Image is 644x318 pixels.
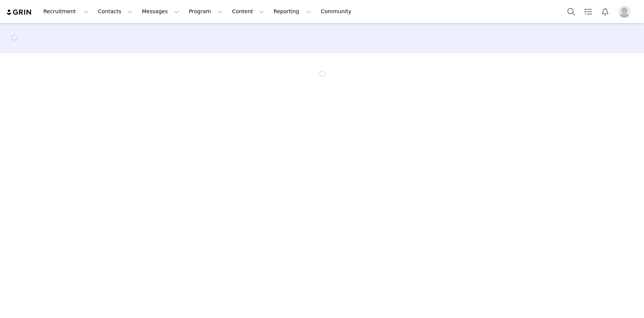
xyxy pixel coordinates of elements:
[184,3,227,20] button: Program
[94,3,137,20] button: Contacts
[227,3,269,20] button: Content
[6,9,32,16] img: grin logo
[580,3,596,20] a: Tasks
[618,6,630,18] img: placeholder-profile.jpg
[269,3,316,20] button: Reporting
[597,3,613,20] button: Notifications
[137,3,184,20] button: Messages
[316,3,359,20] a: Community
[614,6,638,18] button: Profile
[563,3,579,20] button: Search
[39,3,93,20] button: Recruitment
